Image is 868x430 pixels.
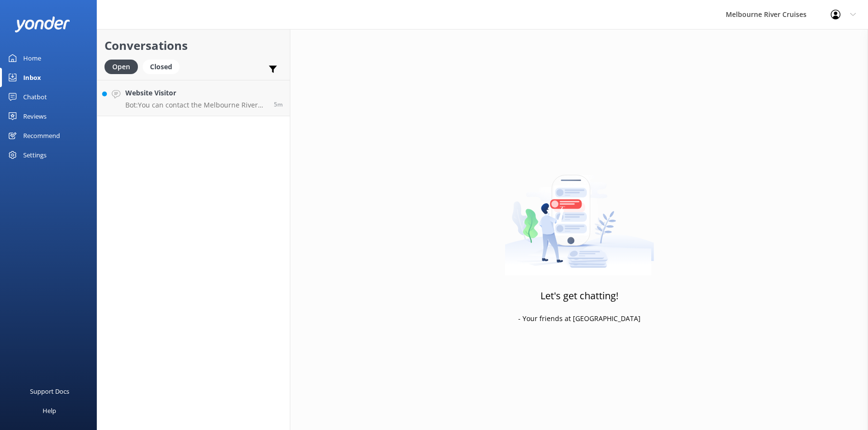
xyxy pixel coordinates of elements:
a: Closed [143,61,184,72]
div: Home [23,48,41,68]
h4: Website Visitor [125,88,267,98]
img: yonder-white-logo.png [15,16,70,32]
a: Open [105,61,143,72]
span: Aug 26 2025 10:44am (UTC +10:00) Australia/Sydney [274,100,283,108]
div: Recommend [23,126,60,145]
a: Website VisitorBot:You can contact the Melbourne River Cruises team by emailing [EMAIL_ADDRESS][D... [97,80,290,116]
div: Inbox [23,68,41,87]
img: artwork of a man stealing a conversation from at giant smartphone [505,154,654,276]
div: Chatbot [23,87,47,107]
div: Help [43,401,56,420]
div: Open [105,60,138,74]
div: Settings [23,145,46,165]
p: - Your friends at [GEOGRAPHIC_DATA] [518,313,641,324]
h2: Conversations [105,36,283,55]
div: Support Docs [30,382,69,401]
h3: Let's get chatting! [540,288,618,304]
div: Reviews [23,107,46,126]
div: Closed [143,60,180,74]
p: Bot: You can contact the Melbourne River Cruises team by emailing [EMAIL_ADDRESS][DOMAIN_NAME]. V... [125,101,267,109]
